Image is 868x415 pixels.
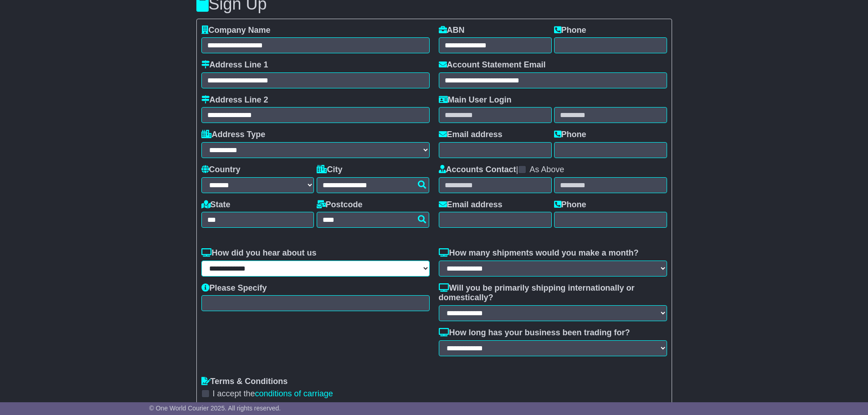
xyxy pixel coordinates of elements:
label: As Above [529,165,564,175]
span: © One World Courier 2025. All rights reserved. [149,405,281,412]
label: How many shipments would you make a month? [439,248,639,258]
label: ABN [439,26,465,36]
div: | [439,165,667,177]
label: Phone [554,200,586,210]
label: Will you be primarily shipping internationally or domestically? [439,283,667,303]
label: Phone [554,26,586,36]
label: Accounts Contact [439,165,516,175]
label: Address Line 1 [201,60,268,70]
label: Email address [439,130,503,140]
label: Company Name [201,26,271,36]
label: Please Specify [201,283,267,293]
label: Address Type [201,130,266,140]
label: Country [201,165,241,175]
label: Main User Login [439,95,512,105]
label: Postcode [317,200,363,210]
label: City [317,165,343,175]
label: I accept the [213,389,333,399]
label: Account Statement Email [439,60,546,70]
label: Terms & Conditions [201,377,288,387]
label: Phone [554,130,586,140]
label: How long has your business been trading for? [439,328,630,338]
label: How did you hear about us [201,248,317,258]
label: Address Line 2 [201,95,268,105]
label: Email address [439,200,503,210]
a: conditions of carriage [255,389,333,398]
label: State [201,200,231,210]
